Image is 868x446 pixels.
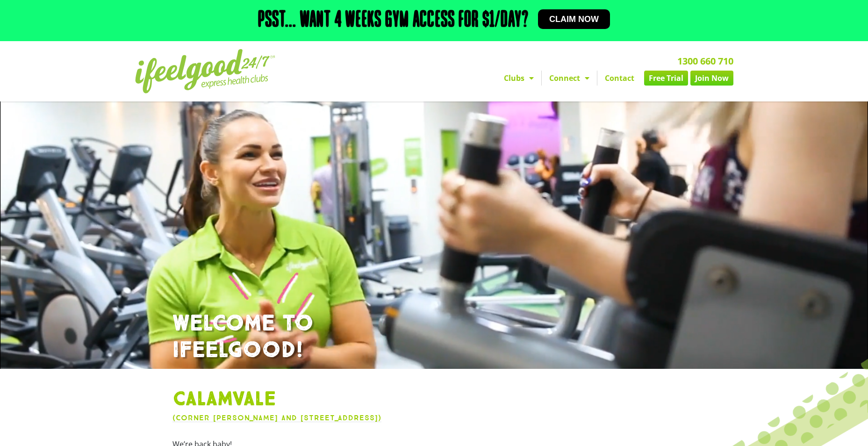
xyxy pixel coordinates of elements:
[496,71,541,86] a: Clubs
[258,9,529,32] h2: Psst... Want 4 weeks gym access for $1/day?
[542,71,597,86] a: Connect
[549,15,599,23] span: Claim now
[538,9,610,29] a: Claim now
[644,71,688,86] a: Free Trial
[172,413,381,422] a: (Corner [PERSON_NAME] and [STREET_ADDRESS])
[348,71,733,86] nav: Menu
[172,388,696,412] h1: Calamvale
[690,71,733,86] a: Join Now
[172,310,696,364] h1: WELCOME TO IFEELGOOD!
[677,55,733,67] a: 1300 660 710
[597,71,642,86] a: Contact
